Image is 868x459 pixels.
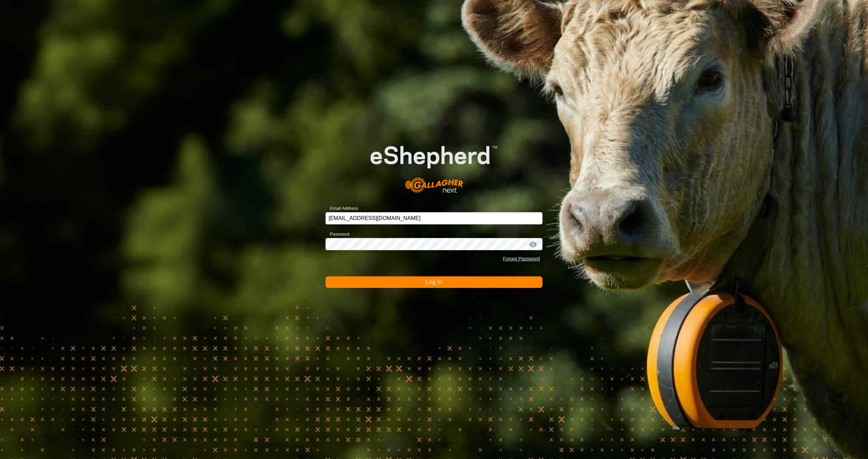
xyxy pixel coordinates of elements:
button: Log In [325,276,542,288]
label: Email Address [325,205,358,212]
label: Password [325,231,349,238]
a: Forgot Password [503,256,540,261]
img: E-shepherd Logo [347,128,521,202]
input: Email Address [325,212,542,224]
span: Log In [426,279,442,285]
